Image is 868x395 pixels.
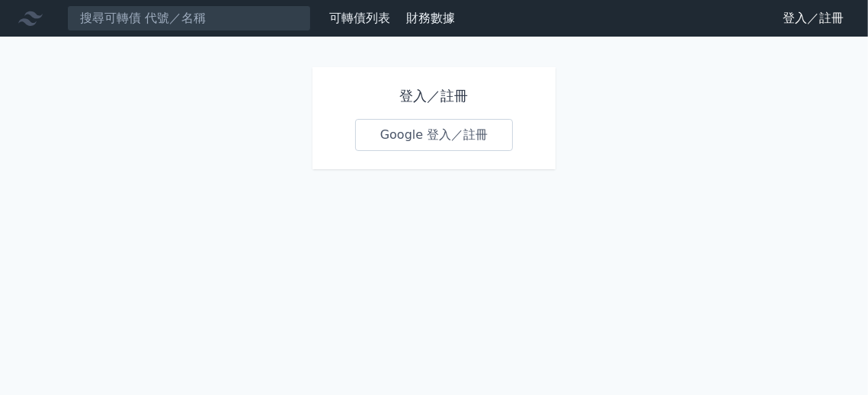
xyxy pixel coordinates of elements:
[355,119,514,151] a: Google 登入／註冊
[329,11,390,25] a: 可轉債列表
[406,11,455,25] a: 財務數據
[67,5,311,31] input: 搜尋可轉債 代號／名稱
[770,6,856,31] a: 登入／註冊
[355,85,514,107] h1: 登入／註冊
